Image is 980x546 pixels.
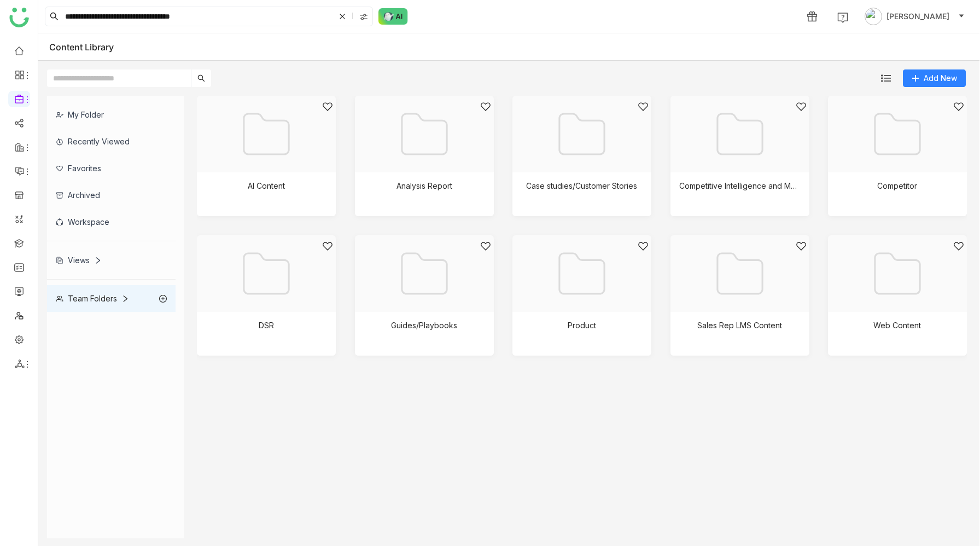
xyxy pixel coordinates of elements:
[886,10,949,22] span: [PERSON_NAME]
[874,321,921,330] div: Web Content
[555,107,609,161] img: Folder
[47,208,176,235] div: Workspace
[713,107,767,161] img: Folder
[862,8,967,25] button: [PERSON_NAME]
[526,181,637,190] div: Case studies/Customer Stories
[248,181,285,190] div: AI Content
[396,107,451,161] img: Folder
[870,246,925,301] img: Folder
[56,294,129,303] div: Team Folders
[568,321,596,330] div: Product
[239,246,294,301] img: Folder
[924,72,957,84] span: Add New
[555,246,609,301] img: Folder
[697,321,782,330] div: Sales Rep LMS Content
[837,12,848,23] img: help.svg
[878,181,918,190] div: Competitor
[47,182,176,208] div: Archived
[47,101,176,128] div: My Folder
[259,321,274,330] div: DSR
[378,8,408,25] img: ask-buddy-normal.svg
[713,246,767,301] img: Folder
[47,155,176,182] div: Favorites
[56,255,102,265] div: Views
[903,69,966,87] button: Add New
[359,13,368,21] img: search-type.svg
[49,42,130,53] div: Content Library
[47,128,176,155] div: Recently Viewed
[9,8,29,27] img: logo
[870,107,925,161] img: Folder
[239,107,294,161] img: Folder
[391,321,457,330] div: Guides/Playbooks
[679,181,801,190] div: Competitive Intelligence and Market Reports
[881,73,891,83] img: list.svg
[865,8,882,25] img: avatar
[396,181,452,190] div: Analysis Report
[396,246,451,301] img: Folder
